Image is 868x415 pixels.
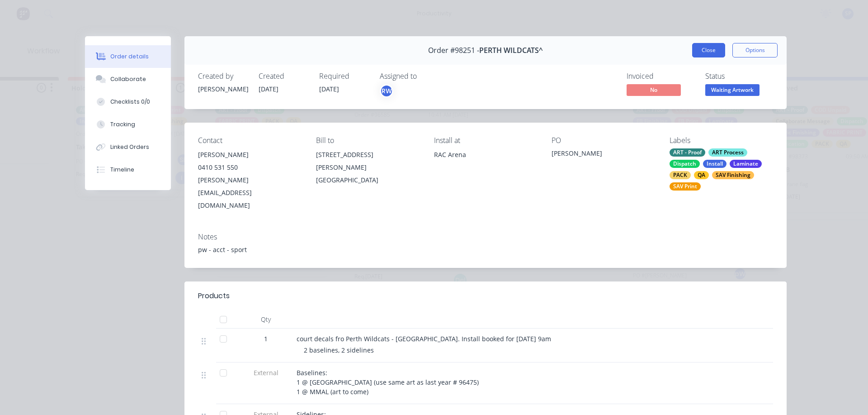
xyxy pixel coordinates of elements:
[670,160,700,168] div: Dispatch
[730,160,762,168] div: Laminate
[705,84,759,95] span: Waiting Artwork
[198,84,248,94] div: [PERSON_NAME]
[198,161,302,174] div: 0410 531 550
[198,148,302,212] div: [PERSON_NAME]0410 531 550[PERSON_NAME][EMAIL_ADDRESS][DOMAIN_NAME]
[110,52,149,61] div: Order details
[552,148,655,161] div: [PERSON_NAME]
[670,182,701,191] div: SAV Print
[692,43,725,57] button: Close
[732,43,778,57] button: Options
[434,148,538,177] div: RAC Arena
[239,310,293,329] div: Qty
[703,160,726,168] div: Install
[319,85,339,93] span: [DATE]
[316,148,420,174] div: [STREET_ADDRESS][PERSON_NAME]
[670,171,691,179] div: PACK
[85,136,171,158] button: Linked Orders
[242,368,289,377] span: External
[264,334,268,343] span: 1
[110,143,149,151] div: Linked Orders
[304,346,374,354] span: 2 baselines, 2 sidelines
[694,171,709,179] div: QA
[428,46,479,55] span: Order #98251 -
[434,136,538,145] div: Install at
[198,72,248,81] div: Created by
[380,84,393,98] button: RW
[198,148,302,161] div: [PERSON_NAME]
[316,136,420,145] div: Bill to
[670,148,705,157] div: ART - Proof
[712,171,754,179] div: SAV Finishing
[110,98,150,106] div: Checklists 0/0
[627,84,681,95] span: No
[110,166,134,174] div: Timeline
[705,84,759,98] button: Waiting Artwork
[552,136,655,145] div: PO
[198,291,230,301] div: Products
[110,120,135,129] div: Tracking
[85,113,171,136] button: Tracking
[297,368,479,396] span: Baselines: 1 @ [GEOGRAPHIC_DATA] (use same art as last year # 96475) 1 @ MMAL (art to come)
[434,148,538,161] div: RAC Arena
[319,72,369,81] div: Required
[198,136,302,145] div: Contact
[297,334,551,343] span: court decals fro Perth Wildcats - [GEOGRAPHIC_DATA]. Install booked for [DATE] 9am
[380,72,470,81] div: Assigned to
[479,46,543,55] span: PERTH WILDCATS^
[708,148,747,157] div: ART Process
[198,233,773,241] div: Notes
[259,85,278,93] span: [DATE]
[85,91,171,113] button: Checklists 0/0
[85,158,171,181] button: Timeline
[705,72,773,81] div: Status
[198,245,773,254] div: pw - acct - sport
[198,174,302,212] div: [PERSON_NAME][EMAIL_ADDRESS][DOMAIN_NAME]
[110,75,146,83] div: Collaborate
[316,174,420,186] div: [GEOGRAPHIC_DATA]
[316,148,420,186] div: [STREET_ADDRESS][PERSON_NAME][GEOGRAPHIC_DATA]
[85,45,171,68] button: Order details
[259,72,308,81] div: Created
[627,72,694,81] div: Invoiced
[85,68,171,91] button: Collaborate
[670,136,773,145] div: Labels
